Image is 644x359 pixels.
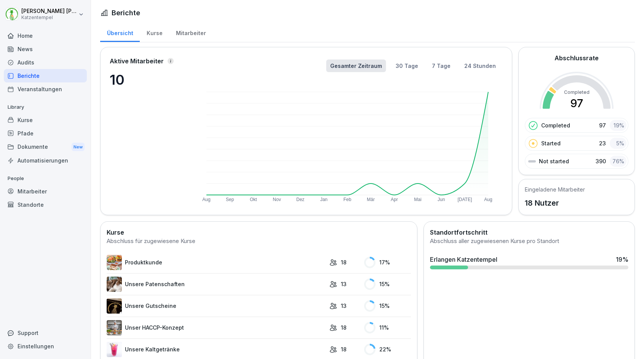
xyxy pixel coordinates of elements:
[596,157,606,165] p: 390
[392,60,422,72] button: 30 Tage
[107,320,122,335] img: mlsleav921hxy3akyctmymka.png
[484,197,492,202] text: Aug
[107,342,326,357] a: Unsere Kaltgetränke
[364,279,411,290] div: 15 %
[4,82,87,96] a: Veranstaltungen
[107,255,326,270] a: Produktkunde
[326,60,386,72] button: Gesamter Zeitraum
[4,56,87,69] a: Audits
[21,15,77,20] p: Katzentempel
[72,143,85,151] div: New
[428,60,454,72] button: 7 Tage
[4,69,87,82] a: Berichte
[110,56,164,66] p: Aktive Mitarbeiter
[107,298,326,314] a: Unsere Gutscheine
[460,60,500,72] button: 24 Stunden
[202,197,210,202] text: Aug
[107,342,122,357] img: o65mqm5zu8kk6iyyifda1ab1.png
[427,252,631,272] a: Erlangen Katzentempel19%
[107,298,122,314] img: yesgzfw2q3wqzzb03bjz3j6b.png
[4,140,87,154] div: Dokumente
[341,324,347,332] p: 18
[525,185,585,193] h5: Eingeladene Mitarbeiter
[4,42,87,56] a: News
[100,23,140,42] a: Übersicht
[107,320,326,335] a: Unser HACCP-Konzept
[555,53,599,63] h2: Abschlussrate
[430,237,628,246] div: Abschluss aller zugewiesenen Kurse pro Standort
[341,302,347,310] p: 13
[226,197,234,202] text: Sep
[112,8,140,18] h1: Berichte
[320,197,328,202] text: Jan
[364,344,411,355] div: 22 %
[364,257,411,268] div: 17 %
[4,154,87,167] a: Automatisierungen
[414,197,421,202] text: Mai
[107,255,122,270] img: ubrm3x2m0ajy8muzg063xjpe.png
[169,23,213,42] a: Mitarbeiter
[344,197,352,202] text: Feb
[107,237,411,246] div: Abschluss für zugewiesene Kurse
[110,69,186,90] p: 10
[599,121,606,129] p: 97
[610,120,626,131] div: 19 %
[140,23,169,42] a: Kurse
[341,258,347,266] p: 18
[610,156,626,167] div: 76 %
[541,121,570,129] p: Completed
[364,322,411,333] div: 11 %
[4,101,87,113] p: Library
[296,197,304,202] text: Dez
[457,197,472,202] text: [DATE]
[539,157,569,165] p: Not started
[4,172,87,185] p: People
[273,197,281,202] text: Nov
[4,113,87,127] a: Kurse
[430,255,497,264] div: Erlangen Katzentempel
[599,139,606,147] p: 23
[438,197,445,202] text: Jun
[4,140,87,154] a: DokumenteNew
[107,277,122,292] img: u8r67eg3of4bsbim5481mdu9.png
[4,340,87,353] a: Einstellungen
[391,197,398,202] text: Apr
[430,228,628,237] h2: Standortfortschritt
[541,139,561,147] p: Started
[616,255,628,264] div: 19 %
[610,138,626,149] div: 5 %
[4,185,87,198] a: Mitarbeiter
[107,228,411,237] h2: Kurse
[364,300,411,312] div: 15 %
[107,277,326,292] a: Unsere Patenschaften
[4,326,87,340] div: Support
[367,197,375,202] text: Mär
[525,197,585,209] p: 18 Nutzer
[4,29,87,42] a: Home
[4,127,87,140] a: Pfade
[4,198,87,211] a: Standorte
[250,197,257,202] text: Okt
[341,345,347,353] p: 18
[21,8,77,14] p: [PERSON_NAME] [PERSON_NAME]
[341,280,347,288] p: 13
